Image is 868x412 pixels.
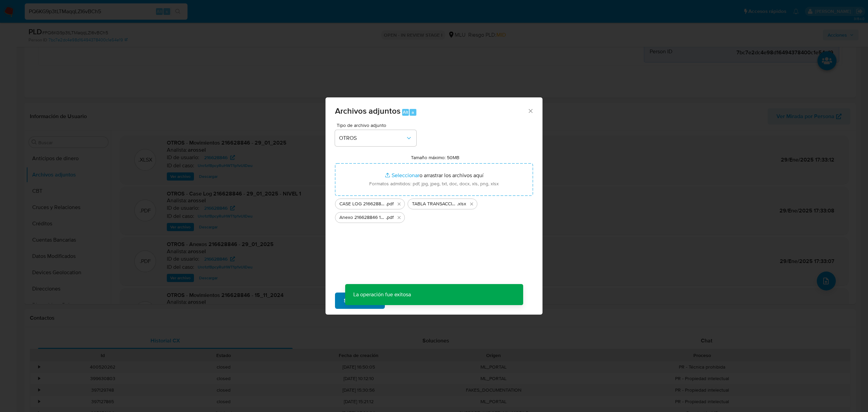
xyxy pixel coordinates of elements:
[344,293,376,308] span: Subir archivo
[339,201,386,207] span: CASE LOG 216628846 15_08_2025 - NIVEL 1
[345,284,419,305] p: La operación fue exitosa
[396,293,418,308] span: Cancelar
[335,293,385,309] button: Subir archivo
[395,213,403,222] button: Eliminar Anexo 216628846 15_08_2025.pdf
[412,109,414,115] span: a
[412,201,457,207] span: TABLA TRANSACCIONAL 216628846 [DATE]
[468,200,476,208] button: Eliminar TABLA TRANSACCIONAL 216628846 15.08.2025.xlsx
[335,130,416,146] button: OTROS
[337,123,418,128] span: Tipo de archivo adjunto
[411,154,459,161] label: Tamaño máximo: 50MB
[403,109,408,115] span: Alt
[386,214,394,221] span: .pdf
[335,196,533,223] ul: Archivos seleccionados
[386,201,394,207] span: .pdf
[339,135,406,142] span: OTROS
[335,105,400,117] span: Archivos adjuntos
[395,200,403,208] button: Eliminar CASE LOG 216628846 15_08_2025 - NIVEL 1.pdf
[457,201,466,207] span: .xlsx
[527,108,533,114] button: Cerrar
[339,214,386,221] span: Anexo 216628846 15_08_2025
